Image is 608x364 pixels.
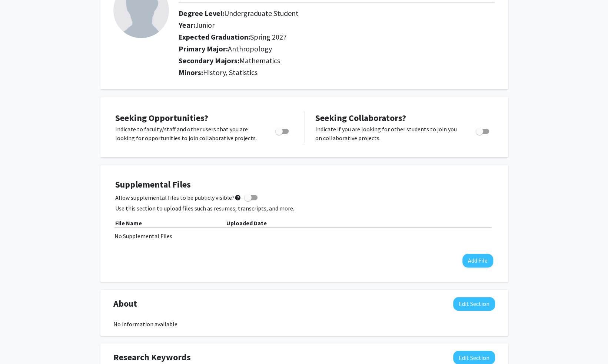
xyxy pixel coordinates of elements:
div: No information available [113,320,495,328]
span: Research Keywords [113,351,191,364]
button: Add File [462,254,493,267]
h2: Year: [179,21,465,30]
span: Undergraduate Student [224,9,299,18]
h2: Secondary Majors: [179,56,495,65]
h2: Expected Graduation: [179,33,465,41]
p: Indicate if you are looking for other students to join you on collaborative projects. [315,125,462,142]
h2: Primary Major: [179,44,495,53]
p: Indicate to faculty/staff and other users that you are looking for opportunities to join collabor... [115,125,261,142]
div: No Supplemental Files [114,232,494,240]
iframe: Chat [6,331,31,358]
span: Anthropology [228,44,272,53]
span: Junior [195,20,215,30]
span: Allow supplemental files to be publicly visible? [115,193,241,202]
button: Edit About [453,297,495,311]
span: About [113,297,137,310]
p: Use this section to upload files such as resumes, transcripts, and more. [115,204,493,213]
span: Seeking Collaborators? [315,112,406,124]
span: Spring 2027 [250,32,287,41]
b: Uploaded Date [226,219,267,227]
h2: Degree Level: [179,9,465,18]
div: Toggle [473,125,493,136]
span: Mathematics [239,56,280,65]
div: Toggle [272,125,293,136]
h2: Minors: [179,68,495,77]
b: File Name [115,219,142,227]
h4: Supplemental Files [115,179,493,190]
span: History, Statistics [203,68,258,77]
mat-icon: help [235,193,241,202]
span: Seeking Opportunities? [115,112,208,124]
